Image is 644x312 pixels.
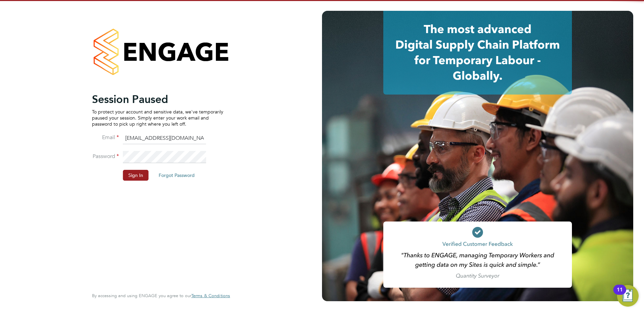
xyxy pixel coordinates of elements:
[92,109,223,127] p: To protect your account and sensitive data, we've temporarily paused your session. Simply enter y...
[92,293,230,298] span: By accessing and using ENGAGE you agree to our
[617,285,639,307] button: Open Resource Center, 11 new notifications
[123,132,206,145] input: Enter your work email...
[617,290,623,298] div: 11
[92,93,223,106] h2: Session Paused
[153,170,200,181] button: Forgot Password
[123,170,149,181] button: Sign In
[92,153,119,160] label: Password
[92,134,119,141] label: Email
[191,293,230,298] a: Terms & Conditions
